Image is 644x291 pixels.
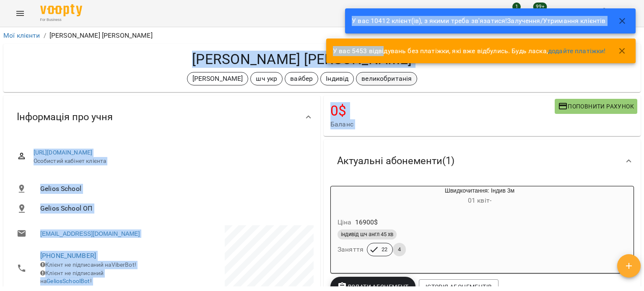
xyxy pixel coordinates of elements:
[290,74,313,84] p: вайбер
[338,244,364,255] h6: Заняття
[192,74,243,84] p: [PERSON_NAME]
[40,252,96,260] a: [PHONE_NUMBER]
[40,203,307,214] span: Gelios School ОП
[352,16,605,26] p: У вас 10412 клієнт(ів), з якими треба зв'язатися!
[34,149,93,156] a: [URL][DOMAIN_NAME]
[320,72,354,85] div: Індивід
[371,186,588,206] div: Швидкочитання: Індив 3м
[331,186,588,266] button: Швидкочитання: Індив 3м01 квіт- Ціна16900$індивід шч англ 45 хвЗаняття224
[34,157,307,165] span: Особистий кабінет клієнта
[40,4,82,16] img: Voopty Logo
[3,31,641,41] nav: breadcrumb
[40,17,82,23] span: For Business
[330,102,555,119] h4: 0 $
[337,155,454,167] span: Актуальні абонементи ( 1 )
[3,31,40,39] a: Мої клієнти
[47,278,90,284] a: GeliosSchoolBot
[356,72,417,85] div: великобританія
[331,186,371,206] div: Швидкочитання: Індив 3м
[361,74,412,84] p: великобританія
[256,74,277,84] p: шч укр
[333,46,605,56] p: У вас 5453 відвідувань без платіжки, які вже відбулись. Будь ласка,
[17,111,113,124] span: Інформація про учня
[187,72,249,85] div: [PERSON_NAME]
[40,261,136,268] span: Клієнт не підписаний на ViberBot!
[555,99,637,114] button: Поповнити рахунок
[533,3,547,11] span: 99+
[10,3,30,23] button: Menu
[250,72,283,85] div: шч укр
[10,51,594,68] h4: [PERSON_NAME] [PERSON_NAME]
[338,216,352,228] h6: Ціна
[512,3,521,11] span: 1
[377,246,392,253] span: 22
[285,72,318,85] div: вайбер
[355,217,378,227] p: 16900 $
[44,31,46,41] li: /
[330,119,555,129] span: Баланс
[326,74,348,84] p: Індивід
[324,139,641,183] div: Актуальні абонементи(1)
[338,231,397,238] span: індивід шч англ 45 хв
[40,184,307,194] span: Gelios School
[3,95,320,139] div: Інформація про учня
[507,17,605,25] a: Залучення/Утримання клієнтів
[40,229,140,238] a: [EMAIL_ADDRESS][DOMAIN_NAME]
[558,101,634,111] span: Поповнити рахунок
[468,196,491,204] span: 01 квіт -
[548,47,606,55] a: додайте платіжки!
[40,270,104,285] span: Клієнт не підписаний на !
[49,31,153,41] p: [PERSON_NAME] [PERSON_NAME]
[393,246,406,253] span: 4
